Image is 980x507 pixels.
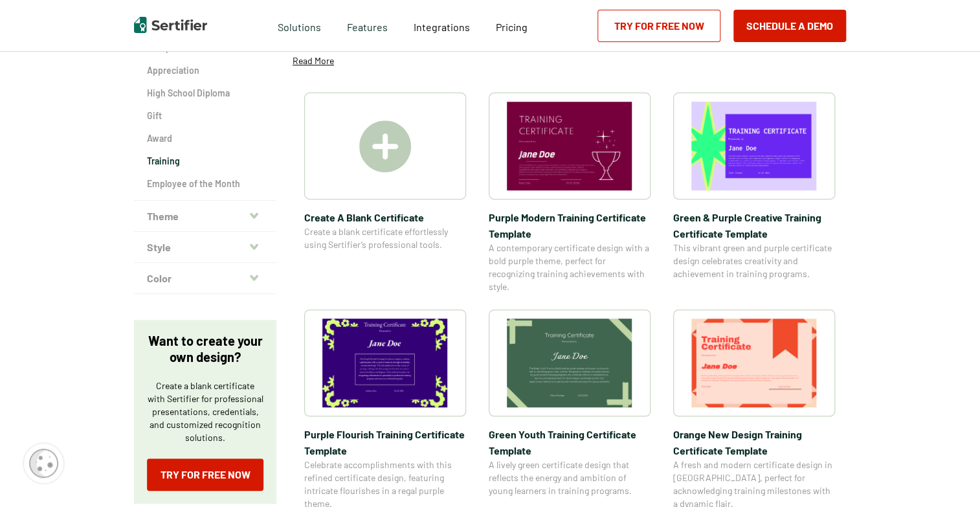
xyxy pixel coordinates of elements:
span: A lively green certificate design that reflects the energy and ambition of young learners in trai... [489,458,651,497]
img: Green & Purple Creative Training Certificate Template [691,102,817,190]
span: Purple Flourish Training Certificate Template [304,426,466,458]
span: Purple Modern Training Certificate Template [489,209,651,242]
a: Award [147,132,263,145]
span: Green & Purple Creative Training Certificate Template [673,209,835,242]
p: Read More [293,54,334,67]
span: Green Youth Training Certificate Template [489,426,651,458]
button: Color [134,263,276,294]
span: Orange New Design Training Certificate Template [673,426,835,458]
span: Create A Blank Certificate [304,209,466,225]
p: Create a blank certificate with Sertifier for professional presentations, credentials, and custom... [147,379,263,444]
span: Create a blank certificate effortlessly using Sertifier’s professional tools. [304,225,466,251]
p: Want to create your own design? [147,333,263,365]
a: High School Diploma [147,87,263,100]
a: Integrations [414,17,470,34]
a: Purple Modern Training Certificate TemplatePurple Modern Training Certificate TemplateA contempor... [489,93,651,293]
img: Purple Modern Training Certificate Template [507,102,632,190]
a: Try for Free Now [147,458,263,491]
a: Try for Free Now [597,10,720,42]
a: Gift [147,109,263,122]
span: Features [347,17,388,34]
a: Appreciation [147,64,263,77]
img: Cookie Popup Icon [29,449,58,478]
a: Green & Purple Creative Training Certificate TemplateGreen & Purple Creative Training Certificate... [673,93,835,293]
a: Pricing [496,17,528,34]
a: Employee of the Month [147,177,263,190]
img: Purple Flourish Training Certificate Template [322,319,448,407]
span: Integrations [414,21,470,33]
span: This vibrant green and purple certificate design celebrates creativity and achievement in trainin... [673,242,835,280]
img: Sertifier | Digital Credentialing Platform [134,17,207,33]
span: Pricing [496,21,528,33]
a: Training [147,155,263,168]
img: Green Youth Training Certificate Template [507,319,632,407]
button: Theme [134,201,276,232]
img: Orange New Design Training Certificate Template [691,319,817,407]
button: Style [134,232,276,263]
button: Schedule a Demo [733,10,846,42]
span: Solutions [278,17,321,34]
img: Create A Blank Certificate [359,120,411,172]
iframe: Chat Widget [915,445,980,507]
span: A contemporary certificate design with a bold purple theme, perfect for recognizing training achi... [489,242,651,293]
